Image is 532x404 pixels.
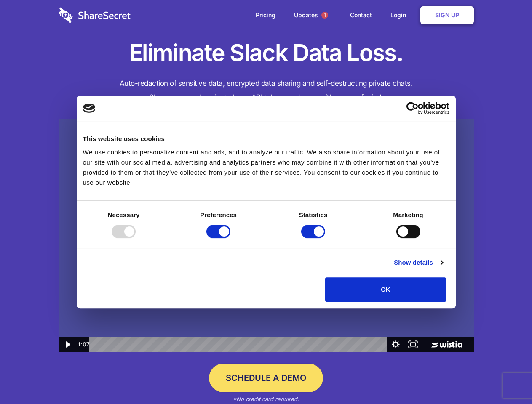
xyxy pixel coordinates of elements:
a: Usercentrics Cookiebot - opens in a new window [376,102,449,114]
strong: Marketing [393,211,423,218]
a: Schedule a Demo [209,364,323,392]
a: Contact [342,2,380,28]
button: Fullscreen [404,337,422,352]
img: logo-wordmark-white-trans-d4663122ce5f474addd5e946df7df03e33cb6a1c49d2221995e7729f52c070b2.svg [59,7,131,23]
a: Pricing [247,2,284,28]
div: This website uses cookies [83,134,449,144]
h1: Eliminate Slack Data Loss. [59,38,474,68]
a: Show details [394,258,443,268]
a: Wistia Logo -- Learn More [422,337,473,352]
button: OK [325,277,446,302]
strong: Necessary [108,211,140,218]
em: *No credit card required. [233,396,299,402]
img: Sharesecret [59,119,474,352]
div: Playbar [96,337,383,352]
a: Login [382,2,419,28]
strong: Preferences [200,211,237,218]
h4: Auto-redaction of sensitive data, encrypted data sharing and self-destructing private chats. Shar... [59,77,474,104]
button: Show settings menu [387,337,404,352]
button: Play Video [59,337,76,352]
span: 1 [321,12,328,19]
div: We use cookies to personalize content and ads, and to analyze our traffic. We also share informat... [83,147,449,188]
a: Sign Up [420,6,474,24]
img: logo [83,104,96,113]
strong: Statistics [299,211,328,218]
